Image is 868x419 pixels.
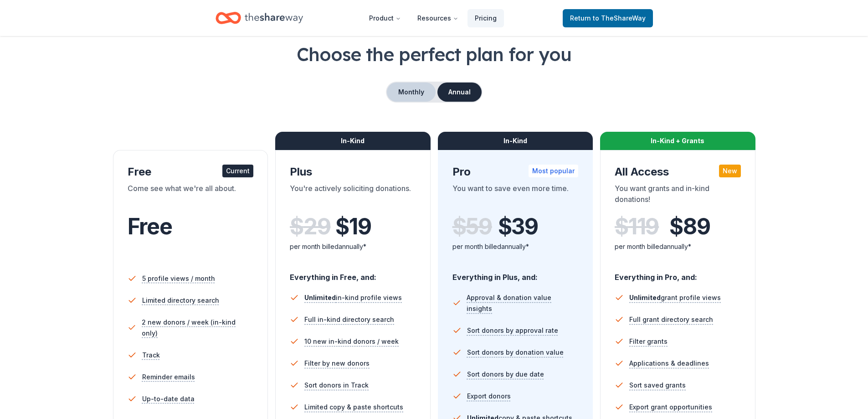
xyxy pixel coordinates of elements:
[467,391,511,402] span: Export donors
[719,165,741,177] div: New
[629,358,709,369] span: Applications & deadlines
[452,241,579,252] div: per month billed annually*
[362,7,504,29] nav: Main
[128,213,172,240] span: Free
[438,132,593,150] div: In-Kind
[600,132,755,150] div: In-Kind + Grants
[410,9,466,27] button: Resources
[362,9,408,27] button: Product
[142,295,219,306] span: Limited directory search
[615,165,741,179] div: All Access
[222,165,253,177] div: Current
[629,294,661,301] span: Unlimited
[387,83,436,102] button: Monthly
[290,165,416,179] div: Plus
[275,132,431,150] div: In-Kind
[467,9,504,27] a: Pricing
[290,264,416,283] div: Everything in Free, and:
[615,264,741,283] div: Everything in Pro, and:
[570,13,646,24] span: Return
[593,14,646,22] span: to TheShareWay
[216,7,303,29] a: Home
[452,264,579,283] div: Everything in Plus, and:
[142,273,215,284] span: 5 profile views / month
[629,314,713,325] span: Full grant directory search
[304,314,394,325] span: Full in-kind directory search
[290,241,416,252] div: per month billed annually*
[142,393,195,404] span: Up-to-date data
[142,317,253,339] span: 2 new donors / week (in-kind only)
[629,380,686,391] span: Sort saved grants
[142,350,160,361] span: Track
[128,165,254,179] div: Free
[304,294,402,301] span: in-kind profile views
[615,241,741,252] div: per month billed annually*
[304,380,369,391] span: Sort donors in Track
[437,83,482,102] button: Annual
[467,347,564,358] span: Sort donors by donation value
[669,214,710,239] span: $ 89
[629,336,668,347] span: Filter grants
[452,183,579,208] div: You want to save even more time.
[629,402,712,413] span: Export grant opportunities
[563,9,653,27] a: Returnto TheShareWay
[304,402,403,413] span: Limited copy & paste shortcuts
[452,165,579,179] div: Pro
[335,214,371,239] span: $ 19
[467,369,544,380] span: Sort donors by due date
[629,294,721,301] span: grant profile views
[36,41,832,67] h1: Choose the perfect plan for you
[142,372,195,383] span: Reminder emails
[290,183,416,208] div: You're actively soliciting donations.
[467,325,558,336] span: Sort donors by approval rate
[615,183,741,208] div: You want grants and in-kind donations!
[529,165,578,177] div: Most popular
[304,358,370,369] span: Filter by new donors
[467,292,578,314] span: Approval & donation value insights
[498,214,538,239] span: $ 39
[304,336,399,347] span: 10 new in-kind donors / week
[128,183,254,208] div: Come see what we're all about.
[304,294,336,301] span: Unlimited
